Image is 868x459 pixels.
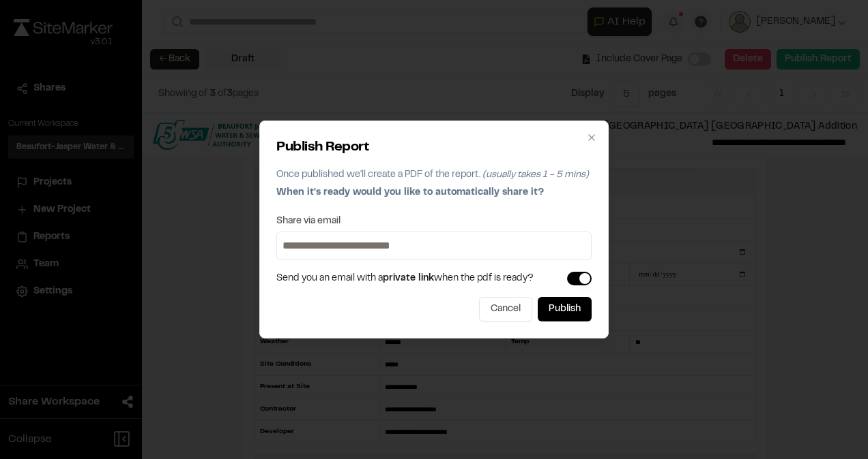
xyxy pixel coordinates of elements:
button: Cancel [479,297,532,321]
span: (usually takes 1 - 5 mins) [482,171,589,179]
p: Once published we'll create a PDF of the report. [276,168,592,183]
span: Send you an email with a when the pdf is ready? [276,271,534,286]
label: Share via email [276,217,341,226]
span: private link [383,274,434,283]
h2: Publish Report [276,138,592,158]
span: When it's ready would you like to automatically share it? [276,189,544,197]
button: Publish [538,297,592,321]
